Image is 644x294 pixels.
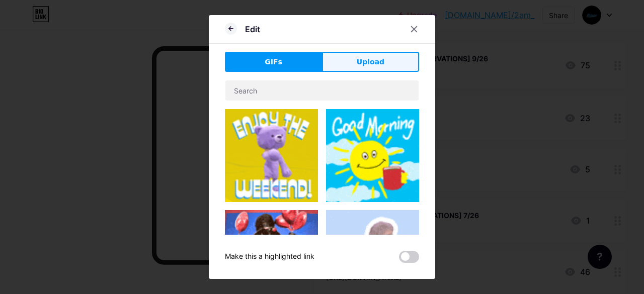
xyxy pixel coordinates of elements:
[225,251,314,263] div: Make this a highlighted link
[225,52,322,72] button: GIFs
[225,109,318,202] img: Gihpy
[225,210,318,281] img: Gihpy
[357,57,384,67] span: Upload
[322,52,419,72] button: Upload
[265,57,282,67] span: GIFs
[326,109,419,202] img: Gihpy
[245,23,260,35] div: Edit
[225,80,419,101] input: Search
